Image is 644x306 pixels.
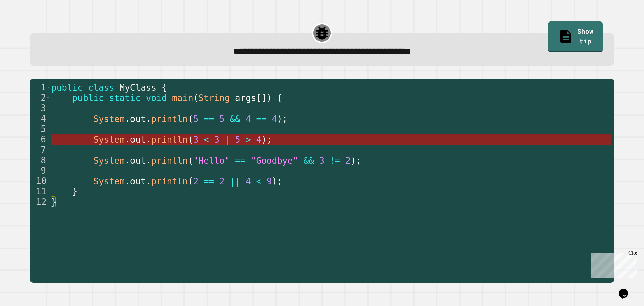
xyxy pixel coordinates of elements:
[30,176,50,186] div: 10
[172,93,193,103] span: main
[151,135,188,145] span: println
[151,176,188,186] span: println
[246,176,251,186] span: 4
[246,135,251,145] span: >
[193,135,199,145] span: 3
[204,114,214,124] span: ==
[30,124,50,134] div: 5
[30,155,50,166] div: 8
[120,83,157,93] span: MyClass
[93,114,125,124] span: System
[3,3,46,43] div: Chat with us now!Close
[109,93,141,103] span: static
[151,156,188,166] span: println
[193,176,199,186] span: 2
[46,82,50,93] span: Toggle code folding, rows 1 through 12
[219,114,225,124] span: 5
[256,114,267,124] span: ==
[267,176,272,186] span: 9
[588,250,637,278] iframe: chat widget
[548,21,603,52] a: Show tip
[30,166,50,176] div: 9
[46,93,50,103] span: Toggle code folding, rows 2 through 11
[130,114,146,124] span: out
[88,83,114,93] span: class
[30,114,50,124] div: 4
[345,156,351,166] span: 2
[146,93,167,103] span: void
[93,176,125,186] span: System
[330,156,340,166] span: !=
[30,145,50,155] div: 7
[30,197,50,207] div: 12
[130,135,146,145] span: out
[225,135,230,145] span: |
[616,279,637,299] iframe: chat widget
[304,156,314,166] span: &&
[272,114,277,124] span: 4
[246,114,251,124] span: 4
[256,135,262,145] span: 4
[230,114,240,124] span: &&
[30,186,50,197] div: 11
[230,176,240,186] span: ||
[30,93,50,103] div: 2
[193,114,199,124] span: 5
[51,83,83,93] span: public
[204,135,209,145] span: <
[204,176,214,186] span: ==
[151,114,188,124] span: println
[93,156,125,166] span: System
[30,134,50,145] div: 6
[130,156,146,166] span: out
[256,176,262,186] span: <
[193,156,230,166] span: "Hello"
[219,176,225,186] span: 2
[214,135,219,145] span: 3
[235,135,240,145] span: 5
[251,156,298,166] span: "Goodbye"
[72,93,104,103] span: public
[130,176,146,186] span: out
[93,135,125,145] span: System
[319,156,325,166] span: 3
[235,93,256,103] span: args
[30,103,50,114] div: 3
[199,93,230,103] span: String
[30,82,50,93] div: 1
[235,156,246,166] span: ==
